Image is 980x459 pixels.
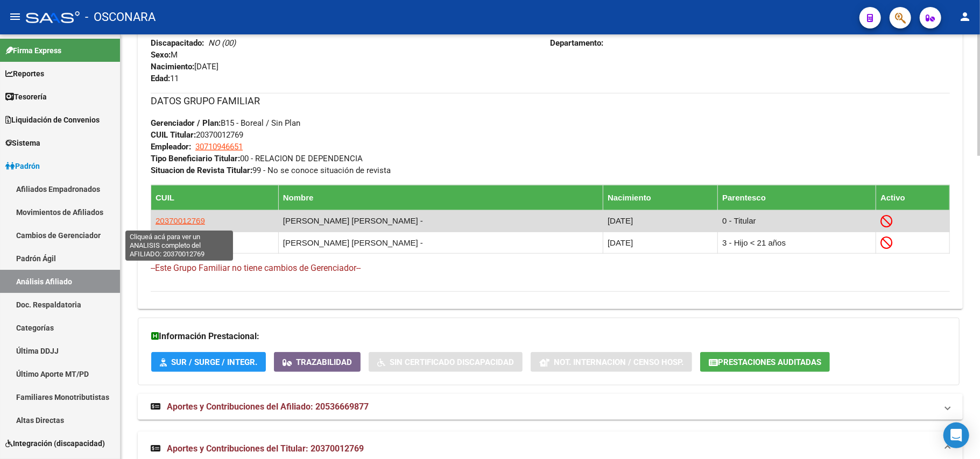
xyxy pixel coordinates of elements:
td: [DATE] [603,210,718,232]
button: SUR / SURGE / INTEGR. [151,352,266,372]
span: [DATE] [151,62,218,71]
h4: --Este Grupo Familiar no tiene cambios de Gerenciador-- [151,262,950,274]
i: NO (00) [208,38,236,48]
strong: Departamento: [551,38,604,48]
mat-icon: person [958,10,971,23]
strong: Estado Civil: [151,26,195,36]
button: Prestaciones Auditadas [700,352,830,372]
strong: Gerenciador / Plan: [151,118,221,128]
mat-expansion-panel-header: Aportes y Contribuciones del Afiliado: 20536669877 [138,394,963,420]
th: Activo [876,185,950,210]
span: Liquidación de Convenios [5,114,100,126]
mat-icon: menu [9,10,22,23]
span: Padrón [5,160,40,172]
button: Not. Internacion / Censo Hosp. [531,352,692,372]
span: Sin Certificado Discapacidad [390,357,514,367]
div: Open Intercom Messenger [943,422,969,448]
span: 99 - No se conoce situación de revista [151,166,391,175]
strong: CUIL Titular: [151,130,196,140]
strong: Nacimiento: [151,62,194,71]
span: Trazabilidad [296,357,352,367]
span: Tesorería [5,91,47,103]
span: - OSCONARA [85,5,156,29]
span: 20528131620 [156,238,205,247]
td: [PERSON_NAME] [PERSON_NAME] - [278,210,603,232]
span: Reportes [5,68,44,80]
td: 3 - Hijo < 21 años [718,232,876,254]
span: M [151,50,178,60]
button: Trazabilidad [274,352,361,372]
span: Prestaciones Auditadas [718,357,821,367]
strong: Edad: [151,74,170,83]
span: SUR / SURGE / INTEGR. [171,357,257,367]
span: Aportes y Contribuciones del Titular: 20370012769 [167,443,364,454]
h3: DATOS GRUPO FAMILIAR [151,94,950,109]
span: 11 [151,74,179,83]
span: 20370012769 [151,130,243,140]
strong: Situacion de Revista Titular: [151,166,252,175]
span: Firma Express [5,45,61,56]
strong: Piso: [551,26,569,36]
span: 20370012769 [156,216,205,225]
td: 0 - Titular [718,210,876,232]
span: Integración (discapacidad) [5,438,105,449]
td: [DATE] [603,232,718,254]
strong: Tipo Beneficiario Titular: [151,154,240,163]
span: B15 - Boreal / Sin Plan [151,118,300,128]
span: Soltero [151,26,222,36]
span: 30710946651 [195,142,243,152]
td: [PERSON_NAME] [PERSON_NAME] - [278,232,603,254]
th: Nombre [278,185,603,210]
th: CUIL [151,185,279,210]
button: Sin Certificado Discapacidad [369,352,523,372]
th: Parentesco [718,185,876,210]
strong: Empleador: [151,142,191,152]
span: Aportes y Contribuciones del Afiliado: 20536669877 [167,401,369,412]
span: Not. Internacion / Censo Hosp. [554,357,683,367]
th: Nacimiento [603,185,718,210]
span: Sistema [5,137,40,149]
span: 00 - RELACION DE DEPENDENCIA [151,154,363,163]
strong: Sexo: [151,50,171,60]
strong: Discapacitado: [151,38,204,48]
h3: Información Prestacional: [151,329,946,344]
